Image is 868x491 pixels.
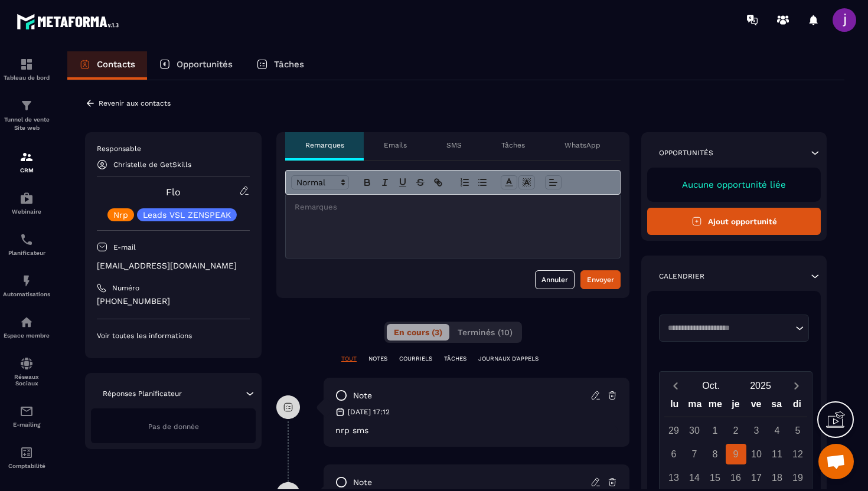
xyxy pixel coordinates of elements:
[664,322,792,334] input: Search for option
[726,444,746,464] div: 9
[19,191,34,205] img: automations
[103,389,182,398] p: Réponses Planificateur
[3,291,50,297] p: Automatisations
[177,59,233,70] p: Opportunités
[113,243,136,252] p: E-mail
[143,211,231,219] p: Leads VSL ZENSPEAK
[3,437,50,478] a: accountantaccountantComptabilité
[746,420,767,441] div: 3
[767,467,788,488] div: 18
[19,57,34,71] img: formation
[535,270,575,289] button: Annuler
[19,315,34,329] img: automations
[3,74,50,81] p: Tableau de bord
[3,116,50,132] p: Tunnel de vente Site web
[664,467,684,488] div: 13
[97,144,250,153] p: Responsable
[384,140,407,150] p: Emails
[113,161,191,169] p: Christelle de GetSkills
[3,90,50,141] a: formationformationTunnel de vente Site web
[3,463,50,469] p: Comptabilité
[3,348,50,395] a: social-networksocial-networkRéseaux Sociaux
[458,328,513,337] span: Terminés (10)
[353,477,372,488] p: note
[399,355,432,363] p: COURRIELS
[19,99,34,113] img: formation
[664,396,685,417] div: lu
[3,167,50,174] p: CRM
[684,467,705,488] div: 14
[446,140,462,150] p: SMS
[501,140,525,150] p: Tâches
[478,355,539,363] p: JOURNAUX D'APPELS
[394,328,442,337] span: En cours (3)
[647,208,821,235] button: Ajout opportunité
[19,404,34,418] img: email
[746,467,767,488] div: 17
[685,396,706,417] div: ma
[19,356,34,371] img: social-network
[97,260,250,271] p: [EMAIL_ADDRESS][DOMAIN_NAME]
[335,425,618,435] p: nrp sms
[564,140,601,150] p: WhatsApp
[736,375,785,396] button: Open years overlay
[788,467,808,488] div: 19
[3,374,50,387] p: Réseaux Sociaux
[746,396,766,417] div: ve
[788,420,808,441] div: 5
[684,420,705,441] div: 30
[305,140,344,150] p: Remarques
[705,396,726,417] div: me
[767,420,788,441] div: 4
[766,396,787,417] div: sa
[3,421,50,428] p: E-mailing
[112,283,139,293] p: Numéro
[97,296,250,307] p: [PHONE_NUMBER]
[664,378,686,394] button: Previous month
[148,423,199,431] span: Pas de donnée
[147,51,244,80] a: Opportunités
[3,306,50,348] a: automationsautomationsEspace membre
[3,141,50,182] a: formationformationCRM
[785,378,807,394] button: Next month
[684,444,705,464] div: 7
[587,274,614,286] div: Envoyer
[726,467,746,488] div: 16
[705,420,726,441] div: 1
[3,48,50,90] a: formationformationTableau de bord
[19,150,34,164] img: formation
[166,186,181,198] a: Flo
[767,444,788,464] div: 11
[818,444,854,479] div: Ouvrir le chat
[113,211,128,219] p: Nrp
[244,51,316,80] a: Tâches
[3,182,50,224] a: automationsautomationsWebinaire
[3,265,50,306] a: automationsautomationsAutomatisations
[19,233,34,247] img: scheduler
[348,407,390,417] p: [DATE] 17:12
[99,99,171,107] p: Revenir aux contacts
[705,467,726,488] div: 15
[3,208,50,215] p: Webinaire
[19,446,34,460] img: accountant
[3,332,50,339] p: Espace membre
[726,420,746,441] div: 2
[3,224,50,265] a: schedulerschedulerPlanificateur
[341,355,357,363] p: TOUT
[353,390,372,401] p: note
[3,395,50,437] a: emailemailE-mailing
[787,396,807,417] div: di
[664,444,684,464] div: 6
[451,324,520,341] button: Terminés (10)
[659,315,809,342] div: Search for option
[387,324,449,341] button: En cours (3)
[274,59,304,70] p: Tâches
[19,274,34,288] img: automations
[788,444,808,464] div: 12
[444,355,466,363] p: TÂCHES
[659,179,809,190] p: Aucune opportunité liée
[664,420,684,441] div: 29
[659,271,704,281] p: Calendrier
[746,444,767,464] div: 10
[17,11,123,32] img: logo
